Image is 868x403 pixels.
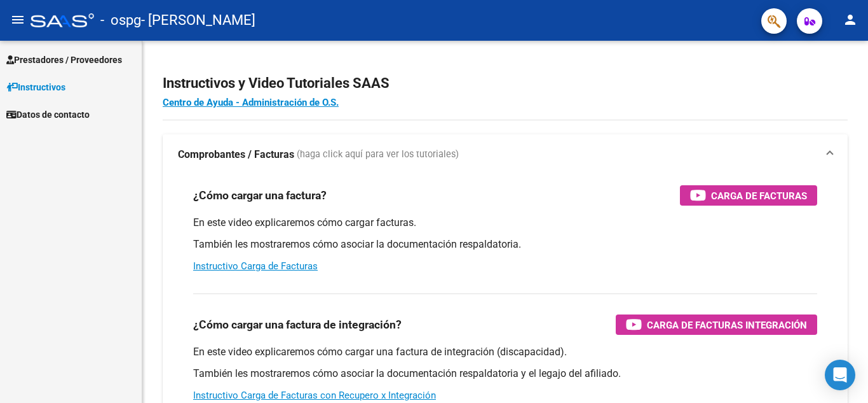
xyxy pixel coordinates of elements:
h2: Instructivos y Video Tutoriales SAAS [163,71,848,95]
p: En este video explicaremos cómo cargar facturas. [193,216,817,230]
span: Instructivos [6,80,65,94]
strong: Comprobantes / Facturas [178,148,294,162]
span: (haga click aquí para ver los tutoriales) [297,148,459,162]
div: Open Intercom Messenger [825,360,855,390]
mat-icon: person [843,12,858,27]
span: Carga de Facturas Integración [647,317,807,333]
mat-expansion-panel-header: Comprobantes / Facturas (haga click aquí para ver los tutoriales) [163,134,848,175]
p: También les mostraremos cómo asociar la documentación respaldatoria y el legajo del afiliado. [193,367,817,381]
h3: ¿Cómo cargar una factura de integración? [193,316,402,334]
a: Centro de Ayuda - Administración de O.S. [163,97,339,108]
button: Carga de Facturas [680,185,817,206]
span: - ospg [100,6,141,34]
p: También les mostraremos cómo asociar la documentación respaldatoria. [193,237,817,251]
span: Datos de contacto [6,108,90,122]
p: En este video explicaremos cómo cargar una factura de integración (discapacidad). [193,345,817,359]
a: Instructivo Carga de Facturas [193,260,318,272]
span: Carga de Facturas [711,188,807,204]
mat-icon: menu [10,12,25,27]
a: Instructivo Carga de Facturas con Recupero x Integración [193,390,436,401]
span: - [PERSON_NAME] [141,6,255,34]
button: Carga de Facturas Integración [616,315,817,335]
span: Prestadores / Proveedores [6,53,122,67]
h3: ¿Cómo cargar una factura? [193,187,327,204]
